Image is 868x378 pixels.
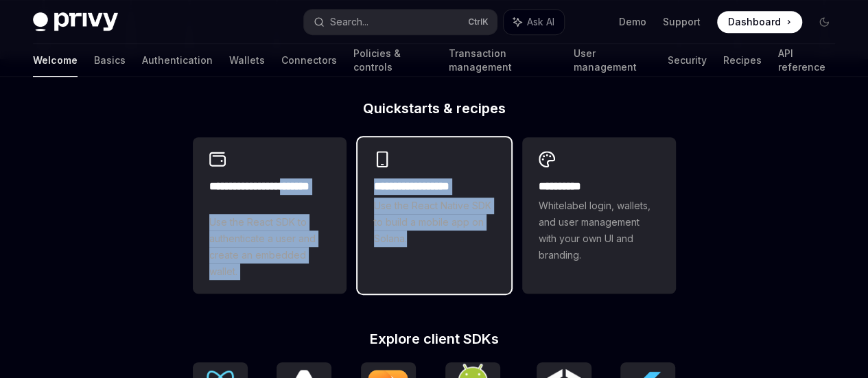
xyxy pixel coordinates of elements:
[667,44,706,77] a: Security
[142,44,213,77] a: Authentication
[330,14,368,30] div: Search...
[33,44,78,77] a: Welcome
[574,44,651,77] a: User management
[94,44,126,77] a: Basics
[619,15,646,29] a: Demo
[281,44,337,77] a: Connectors
[504,10,564,34] button: Ask AI
[468,16,489,27] span: Ctrl K
[304,10,497,34] button: Search...CtrlK
[527,15,554,29] span: Ask AI
[522,137,676,294] a: **** *****Whitelabel login, wallets, and user management with your own UI and branding.
[209,214,330,280] span: Use the React SDK to authenticate a user and create an embedded wallet.
[33,12,118,32] img: dark logo
[728,15,781,29] span: Dashboard
[813,11,835,33] button: Toggle dark mode
[193,332,676,346] h2: Explore client SDKs
[193,102,676,115] h2: Quickstarts & recipes
[539,198,659,263] span: Whitelabel login, wallets, and user management with your own UI and branding.
[229,44,265,77] a: Wallets
[717,11,802,33] a: Dashboard
[663,15,701,29] a: Support
[357,137,511,294] a: **** **** **** ***Use the React Native SDK to build a mobile app on Solana.
[353,44,432,77] a: Policies & controls
[448,44,556,77] a: Transaction management
[374,198,495,247] span: Use the React Native SDK to build a mobile app on Solana.
[777,44,835,77] a: API reference
[723,44,761,77] a: Recipes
